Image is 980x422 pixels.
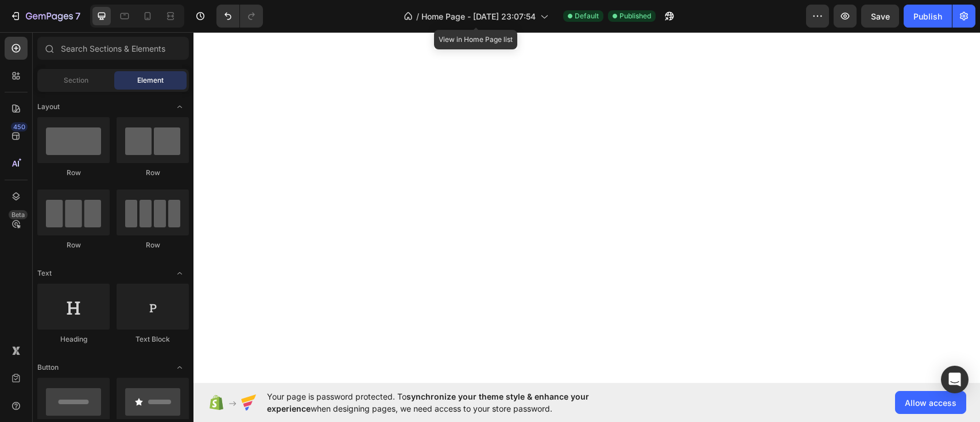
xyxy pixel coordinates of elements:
span: Toggle open [171,98,189,116]
div: 450 [11,122,28,131]
span: Your page is password protected. To when designing pages, we need access to your store password. [267,390,634,415]
button: Allow access [895,391,966,414]
span: Section [64,75,88,86]
span: Text [37,268,52,278]
div: Row [37,240,110,250]
span: / [416,10,419,22]
span: Default [575,11,599,21]
div: Row [37,168,110,178]
span: Button [37,362,59,373]
input: Search Sections & Elements [37,37,189,60]
div: Open Intercom Messenger [941,366,969,393]
button: 7 [5,5,86,28]
span: Allow access [905,397,956,409]
button: Publish [904,5,952,28]
span: Element [137,75,164,86]
span: Toggle open [171,264,189,282]
span: Save [871,11,890,21]
div: Text Block [117,334,189,344]
iframe: Design area [193,32,980,383]
div: Beta [9,210,28,219]
p: 7 [75,9,80,23]
div: Undo/Redo [216,5,263,28]
span: Layout [37,102,60,112]
div: Row [117,240,189,250]
span: Published [619,11,651,21]
button: Save [861,5,899,28]
span: synchronize your theme style & enhance your experience [267,392,589,413]
div: Heading [37,334,110,344]
div: Row [117,168,189,178]
span: Toggle open [171,358,189,377]
span: Home Page - [DATE] 23:07:54 [421,10,536,22]
div: Publish [913,10,942,22]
